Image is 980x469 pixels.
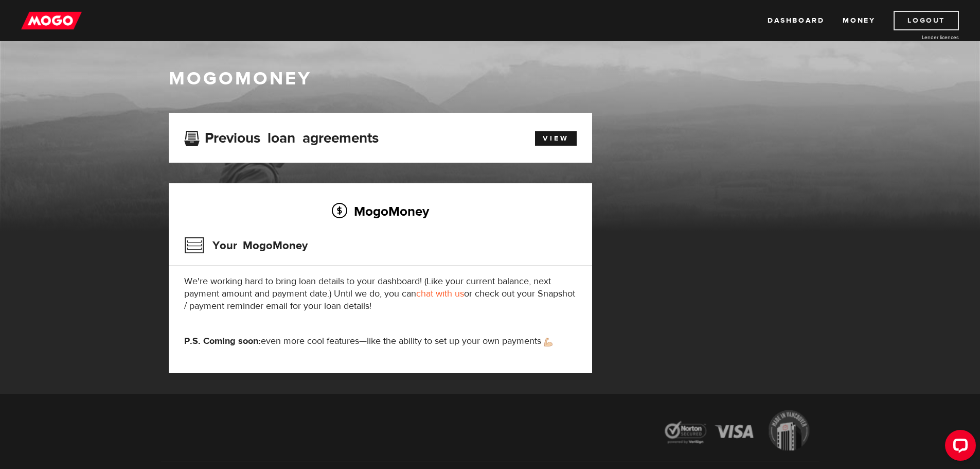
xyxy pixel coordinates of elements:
[184,275,577,312] p: We're working hard to bring loan details to your dashboard! (Like your current balance, next paym...
[184,335,577,348] p: even more cool features—like the ability to set up your own payments
[416,288,464,300] a: chat with us
[894,11,959,30] a: Logout
[544,338,553,346] img: strong arm emoji
[184,130,379,143] h3: Previous loan agreements
[169,68,812,90] h1: MogoMoney
[184,335,261,347] strong: P.S. Coming soon:
[184,232,308,259] h3: Your MogoMoney
[655,403,819,461] img: legal-icons-92a2ffecb4d32d839781d1b4e4802d7b.png
[937,426,980,469] iframe: LiveChat chat widget
[21,11,82,30] img: mogo_logo-11ee424be714fa7cbb0f0f49df9e16ec.png
[882,33,959,41] a: Lender licences
[843,11,875,30] a: Money
[768,11,824,30] a: Dashboard
[184,200,577,222] h2: MogoMoney
[535,131,577,146] a: View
